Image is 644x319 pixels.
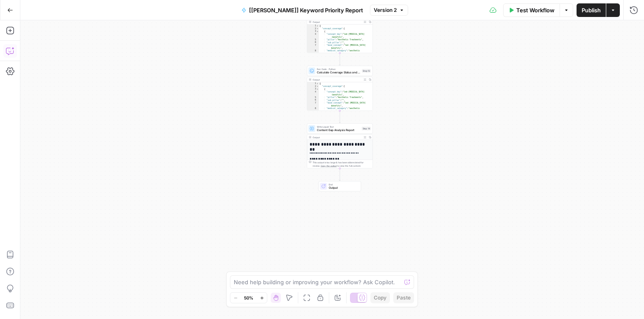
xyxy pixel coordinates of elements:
[307,28,319,31] div: 2
[313,161,371,168] div: This output is too large & has been abbreviated for review. to view the full content.
[307,39,319,42] div: 5
[307,82,319,85] div: 1
[307,33,319,39] div: 4
[516,6,554,14] span: Test Workflow
[317,125,360,129] span: Write Liquid Text
[317,67,360,71] span: Run Code · Python
[244,294,253,301] span: 50%
[370,5,408,16] button: Version 2
[362,69,371,73] div: Step 13
[329,186,358,190] span: Output
[307,88,319,91] div: 3
[316,25,319,28] span: Toggle code folding, rows 1 through 2594
[339,111,341,123] g: Edge from step_13 to step_14
[316,85,319,88] span: Toggle code folding, rows 2 through 3173
[307,107,319,113] div: 8
[307,30,319,33] div: 3
[374,294,386,302] span: Copy
[307,99,319,102] div: 6
[313,20,361,24] div: Output
[307,102,319,107] div: 7
[582,6,601,14] span: Publish
[397,294,411,302] span: Paste
[313,78,361,81] div: Output
[316,88,319,91] span: Toggle code folding, rows 3 through 33
[374,6,397,14] span: Version 2
[362,127,371,131] div: Step 14
[307,96,319,99] div: 5
[339,168,341,181] g: Edge from step_14 to end
[316,82,319,85] span: Toggle code folding, rows 1 through 3964
[503,3,560,17] button: Test Workflow
[316,30,319,33] span: Toggle code folding, rows 3 through 20
[577,3,606,17] button: Publish
[317,128,360,132] span: Content Gap Analysis Report
[307,181,373,191] div: EndOutput
[321,165,337,167] span: Copy the output
[393,292,414,303] button: Paste
[307,8,373,53] div: Output{ "concept_coverage":[ { "concept_key":"led-[MEDICAL_DATA] -benefits", "pillar":"Aesthetic ...
[316,28,319,31] span: Toggle code folding, rows 2 through 2590
[307,25,319,28] div: 1
[370,292,390,303] button: Copy
[307,44,319,50] div: 7
[317,70,360,75] span: Calculate Coverage Status and Scoring
[307,66,373,111] div: Run Code · PythonCalculate Coverage Status and ScoringStep 13Output{ "concept_coverage":[ { "conc...
[313,136,361,139] div: Output
[236,3,368,17] button: [[PERSON_NAME]] Keyword Priority Report
[249,6,363,14] span: [[PERSON_NAME]] Keyword Priority Report
[307,91,319,96] div: 4
[339,53,341,65] g: Edge from step_12 to step_13
[307,41,319,44] div: 6
[307,50,319,55] div: 8
[329,183,358,186] span: End
[307,85,319,88] div: 2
